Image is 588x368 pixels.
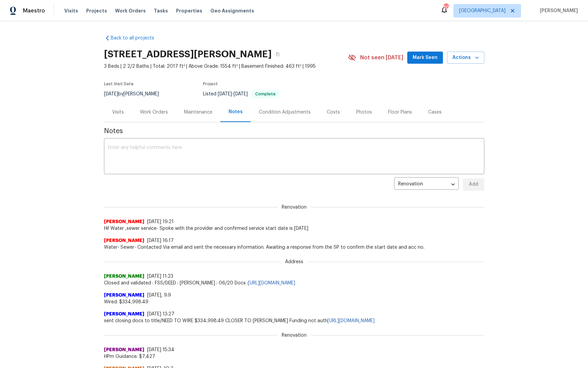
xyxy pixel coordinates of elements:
button: Actions [447,52,484,64]
span: HPm Guidance: $7,427 [104,353,484,360]
span: [PERSON_NAME] [537,7,578,14]
a: Back to all projects [104,35,169,41]
span: [DATE] 19:21 [147,219,174,224]
div: Cases [428,109,442,116]
span: [DATE] [104,92,118,96]
span: [PERSON_NAME] [104,292,144,299]
div: Maintenance [184,109,212,116]
span: Renovation [278,332,311,339]
span: Wired: $334,998.49 [104,299,484,305]
span: Listed [203,92,279,96]
span: Not seen [DATE] [360,54,403,61]
span: Geo Assignments [210,7,254,14]
span: Closed and validated : FSS/DEED : [PERSON_NAME] : 06/20 Docs : [104,280,484,286]
span: [DATE], 9:9 [147,293,171,298]
span: [PERSON_NAME] [104,346,144,353]
span: [PERSON_NAME] [104,237,144,244]
span: [PERSON_NAME] [104,273,144,280]
div: Renovation [394,176,459,193]
span: 3 Beds | 2 2/2 Baths | Total: 2017 ft² | Above Grade: 1554 ft² | Basement Finished: 463 ft² | 1995 [104,63,348,70]
span: [DATE] 15:34 [147,347,174,352]
div: Work Orders [140,109,168,116]
span: Tasks [154,8,168,13]
div: Condition Adjustments [259,109,311,116]
a: [URL][DOMAIN_NAME] [327,318,375,323]
span: Notes [104,128,484,134]
span: [DATE] [218,92,232,96]
h2: [STREET_ADDRESS][PERSON_NAME] [104,51,272,58]
span: Mark Seen [413,54,438,62]
span: Maestro [23,7,45,14]
span: Actions [452,54,479,62]
button: Copy Address [272,48,284,60]
span: [GEOGRAPHIC_DATA] [459,7,506,14]
span: Projects [86,7,107,14]
div: 50 [444,4,448,11]
span: [DATE] [234,92,248,96]
span: [DATE] 13:27 [147,312,174,316]
div: Floor Plans [388,109,412,116]
div: by [PERSON_NAME] [104,90,167,98]
span: [DATE] 16:17 [147,238,174,243]
span: [PERSON_NAME] [104,311,144,317]
span: Work Orders [115,7,146,14]
span: Visits [64,7,78,14]
span: Hi! Water ,sewer service- Spoke with the provider and confirmed service start date is [DATE] [104,225,484,232]
button: Mark Seen [407,52,443,64]
span: Address [281,258,307,265]
span: Water- Sewer- Contacted Via email and sent the necessary information. Awaiting a response from th... [104,244,484,251]
span: [PERSON_NAME] [104,218,144,225]
span: - [218,92,248,96]
span: Project [203,82,218,86]
span: sent closing docs to title/NEED TO WIRE $334,998.49 CLOSER TO [PERSON_NAME] Funding not auth [104,317,484,324]
div: Visits [112,109,124,116]
span: Complete [252,92,278,96]
div: Notes [229,109,243,115]
a: [URL][DOMAIN_NAME] [248,281,295,285]
span: Last Visit Date [104,82,134,86]
div: Photos [356,109,372,116]
span: Renovation [278,204,311,211]
span: [DATE] 11:23 [147,274,173,279]
div: Costs [327,109,340,116]
span: Properties [176,7,202,14]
